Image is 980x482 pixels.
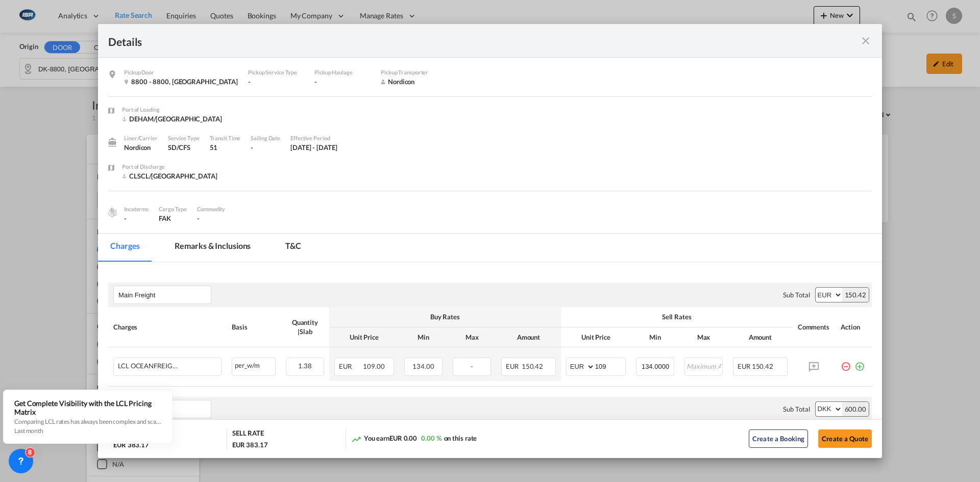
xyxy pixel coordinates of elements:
div: CLSCL/Santiago [122,171,217,181]
div: 51 [210,143,241,152]
md-tab-item: Charges [98,234,152,262]
th: Max [679,327,728,347]
div: 150.42 [842,288,869,302]
div: Pickup Haulage [314,68,371,77]
div: SELL RATE [232,428,264,440]
span: 1.38 [298,362,312,370]
div: DEHAM/Hamburg [122,114,222,123]
th: Max [448,327,496,347]
input: Leg Name [118,287,211,302]
span: EUR [506,362,520,370]
div: Sailing Date [251,134,280,143]
div: LCL OCEANFREIGHT [118,362,179,370]
md-tab-item: T&C [273,234,313,262]
span: 134.00 [412,362,434,370]
th: Unit Price [561,327,631,347]
th: Unit Price [329,327,399,347]
div: Liner/Carrier [124,134,158,143]
span: 150.42 [752,362,773,370]
th: Comments [793,307,836,347]
span: EUR [738,362,750,370]
div: 8800 - 8800 , Denmark [124,77,238,86]
span: 150.42 [522,362,543,370]
div: 600.00 [842,402,869,416]
div: Sub Total [783,290,810,299]
div: Service Type [168,134,200,143]
div: Nordicon [124,143,158,152]
div: Basis [232,322,276,332]
div: - [124,214,149,223]
div: Sell Rates [566,312,788,321]
div: Nordicon [381,77,437,86]
button: Create a Quote [818,429,872,448]
div: - [314,77,371,86]
div: Details [108,34,795,47]
input: 109 [595,358,625,373]
button: Create a Booking [749,429,808,448]
input: Minimum Amount [637,358,674,373]
span: - [471,362,473,370]
img: cargo.png [107,207,118,218]
md-icon: icon-plus-circle-outline green-400-fg [854,358,865,368]
th: Action [836,307,872,347]
md-icon: icon-minus-circle-outline red-400-fg pt-7 [841,358,851,368]
div: - [251,143,280,152]
div: EUR 383.17 [113,440,149,449]
div: per_w/m [232,358,275,371]
div: 1 Oct 2025 - 31 Oct 2025 [290,143,337,152]
md-pagination-wrapper: Use the left and right arrow keys to navigate between tabs [98,234,324,262]
div: Effective Period [290,134,337,143]
div: Transit Time [210,134,241,143]
div: Pickup Transporter [381,68,437,77]
div: Cargo Type [159,205,187,214]
md-icon: icon-close fg-AAA8AD m-0 cursor [860,35,872,47]
div: You earn on this rate [351,434,477,444]
th: Amount [496,327,561,347]
md-icon: icon-trending-up [351,434,361,444]
div: EUR 383.17 [232,440,268,449]
div: Charges [113,322,222,332]
span: EUR [339,362,362,370]
span: EUR 0.00 [389,434,417,442]
th: Min [631,327,679,347]
span: - [197,214,200,222]
div: - [248,77,304,86]
div: FAK [159,214,187,223]
div: Port of Loading [122,105,222,114]
div: Commodity [197,205,225,214]
input: Maximum Amount [685,358,722,373]
th: Min [399,327,448,347]
md-tab-item: Remarks & Inclusions [162,234,263,262]
span: SD/CFS [168,143,190,151]
div: Sub Total [783,404,810,414]
div: Buy Rates [334,312,556,321]
md-dialog: Pickup Door ... [98,24,882,458]
th: Amount [728,327,793,347]
div: Pickup Service Type [248,68,304,77]
span: 109.00 [363,362,384,370]
span: 0.00 % [421,434,441,442]
div: Port of Discharge [122,162,217,171]
div: Incoterms [124,205,149,214]
div: Quantity | Slab [286,318,324,336]
div: Pickup Door [124,68,238,77]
